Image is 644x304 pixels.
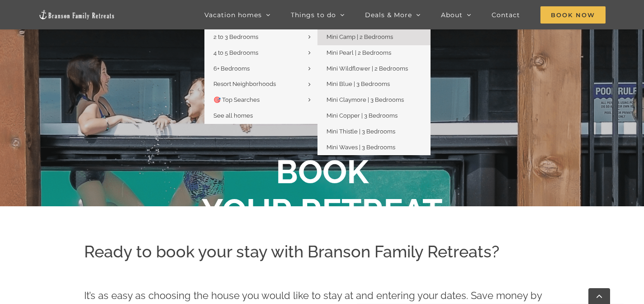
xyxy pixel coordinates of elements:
[213,65,250,72] span: 6+ Bedrooms
[204,92,317,108] a: 🎯 Top Searches
[204,61,317,77] a: 6+ Bedrooms
[204,45,317,61] a: 4 to 5 Bedrooms
[327,128,395,135] span: Mini Thistle | 3 Bedrooms
[317,140,431,156] a: Mini Waves | 3 Bedrooms
[327,33,393,40] span: Mini Camp | 2 Bedrooms
[213,49,258,56] span: 4 to 5 Bedrooms
[317,45,431,61] a: Mini Pearl | 2 Bedrooms
[492,12,520,18] span: Contact
[540,6,606,24] span: Book Now
[327,49,391,56] span: Mini Pearl | 2 Bedrooms
[317,29,431,45] a: Mini Camp | 2 Bedrooms
[204,108,317,124] a: See all homes
[441,12,463,18] span: About
[213,81,276,87] span: Resort Neighborhoods
[327,81,390,87] span: Mini Blue | 3 Bedrooms
[317,108,431,124] a: Mini Copper | 3 Bedrooms
[317,61,431,77] a: Mini Wildflower | 2 Bedrooms
[327,96,404,103] span: Mini Claymore | 3 Bedrooms
[204,76,317,92] a: Resort Neighborhoods
[327,65,408,72] span: Mini Wildflower | 2 Bedrooms
[213,96,260,103] span: 🎯 Top Searches
[317,76,431,92] a: Mini Blue | 3 Bedrooms
[317,124,431,140] a: Mini Thistle | 3 Bedrooms
[213,33,258,40] span: 2 to 3 Bedrooms
[204,12,262,18] span: Vacation homes
[84,240,560,263] h2: Ready to book your stay with Branson Family Retreats?
[317,92,431,108] a: Mini Claymore | 3 Bedrooms
[213,112,253,119] span: See all homes
[202,152,443,230] b: BOOK YOUR RETREAT
[327,112,398,119] span: Mini Copper | 3 Bedrooms
[291,12,336,18] span: Things to do
[365,12,412,18] span: Deals & More
[327,144,395,151] span: Mini Waves | 3 Bedrooms
[204,29,317,45] a: 2 to 3 Bedrooms
[38,9,115,20] img: Branson Family Retreats Logo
